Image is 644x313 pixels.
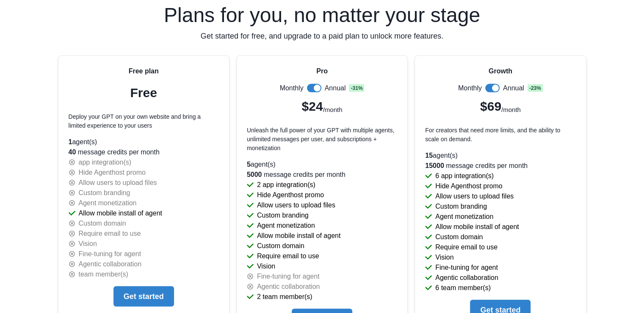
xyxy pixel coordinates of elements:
[257,180,315,190] p: 2 app integration(s)
[257,271,320,282] p: Fine-tuning for agent
[257,231,340,241] p: Allow mobile install of agent
[316,66,328,76] p: Pro
[257,292,312,302] p: 2 team member(s)
[257,190,324,200] p: Hide Agenthost promo
[435,283,491,293] p: 6 team member(s)
[325,83,346,93] p: Annual
[69,148,76,156] span: 40
[435,181,502,191] p: Hide Agenthost promo
[323,105,343,115] p: /month
[247,126,397,153] p: Unleash the full power of your GPT with multiple agents, unlimited messages per user, and subscri...
[79,198,137,208] p: Agent monetization
[247,159,397,170] p: agent(s)
[257,261,275,271] p: Vision
[528,84,543,92] span: - 23 %
[425,152,433,159] span: 15
[247,171,262,178] span: 5000
[435,232,483,242] p: Custom domain
[247,170,397,180] p: message credits per month
[435,252,453,263] p: Vision
[247,161,251,168] span: 5
[58,5,586,25] h2: Plans for you, no matter your stage
[79,157,132,168] p: app integration(s)
[69,138,72,145] span: 1
[257,241,304,251] p: Custom domain
[130,83,157,102] p: Free
[79,218,126,229] p: Custom domain
[79,239,97,249] p: Vision
[501,105,521,115] p: /month
[257,210,309,221] p: Custom branding
[435,273,498,283] p: Agentic collaboration
[435,201,487,212] p: Custom branding
[79,168,146,178] p: Hide Agenthost promo
[257,200,335,210] p: Allow users to upload files
[257,251,319,261] p: Require email to use
[129,66,159,76] p: Free plan
[79,188,130,198] p: Custom branding
[425,162,444,169] span: 15000
[69,112,219,130] p: Deploy your GPT on your own website and bring a limited experience to your users
[435,212,493,222] p: Agent monetization
[257,282,320,292] p: Agentic collaboration
[79,178,157,188] p: Allow users to upload files
[489,66,512,76] p: Growth
[280,83,304,93] p: Monthly
[58,31,586,42] p: Get started for free, and upgrade to a paid plan to unlock more features.
[435,242,498,252] p: Require email to use
[113,286,174,307] button: Get started
[425,161,575,171] p: message credits per month
[79,249,141,259] p: Fine-tuning for agent
[435,263,498,273] p: Fine-tuning for agent
[435,171,494,181] p: 6 app integration(s)
[69,147,219,157] p: message credits per month
[435,191,514,201] p: Allow users to upload files
[79,229,141,239] p: Require email to use
[302,97,323,116] p: $24
[458,83,482,93] p: Monthly
[79,259,142,269] p: Agentic collaboration
[69,137,219,147] p: agent(s)
[503,83,524,93] p: Annual
[79,208,162,218] p: Allow mobile install of agent
[425,126,575,144] p: For creators that need more limits, and the ability to scale on demand.
[257,221,315,231] p: Agent monetization
[425,151,575,161] p: agent(s)
[79,269,128,279] p: team member(s)
[435,222,519,232] p: Allow mobile install of agent
[349,84,364,92] span: - 31 %
[480,97,501,116] p: $69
